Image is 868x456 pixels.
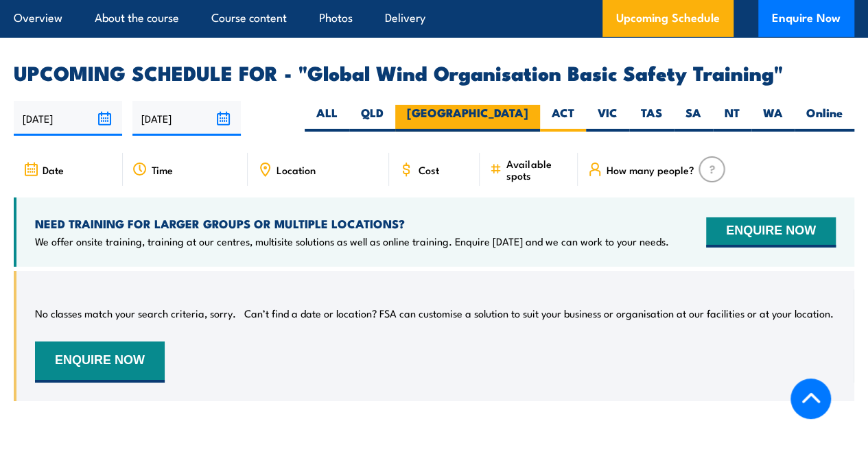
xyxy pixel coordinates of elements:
[751,105,795,132] label: WA
[132,101,241,136] input: To date
[43,164,64,176] span: Date
[629,105,674,132] label: TAS
[35,235,669,248] p: We offer onsite training, training at our centres, multisite solutions as well as online training...
[277,164,316,176] span: Location
[706,217,836,248] button: ENQUIRE NOW
[35,341,165,383] button: ENQUIRE NOW
[674,105,713,132] label: SA
[35,307,236,320] p: No classes match your search criteria, sorry.
[35,216,669,231] h4: NEED TRAINING FOR LARGER GROUPS OR MULTIPLE LOCATIONS?
[713,105,751,132] label: NT
[418,164,438,176] span: Cost
[244,307,834,320] p: Can’t find a date or location? FSA can customise a solution to suit your business or organisation...
[540,105,586,132] label: ACT
[14,101,122,136] input: From date
[14,63,854,81] h2: UPCOMING SCHEDULE FOR - "Global Wind Organisation Basic Safety Training"
[152,164,173,176] span: Time
[586,105,629,132] label: VIC
[395,105,540,132] label: [GEOGRAPHIC_DATA]
[795,105,854,132] label: Online
[607,164,694,176] span: How many people?
[305,105,349,132] label: ALL
[349,105,395,132] label: QLD
[506,158,568,181] span: Available spots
